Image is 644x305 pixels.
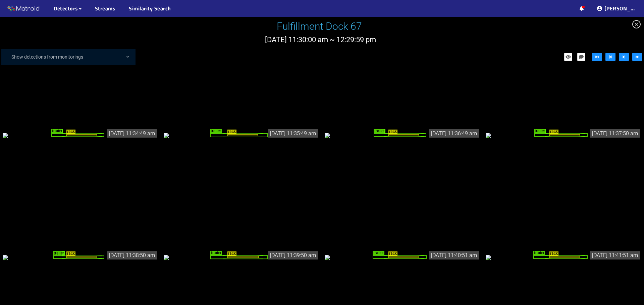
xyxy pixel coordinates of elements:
div: [DATE] 11:40:51 am [429,251,479,259]
div: [DATE] 11:35:49 am [268,129,318,138]
span: step-forward [622,55,626,60]
div: [DATE] 11:38:50 am [107,251,157,259]
span: rack [549,251,558,256]
a: Similarity Search [129,4,171,12]
div: Show detections from monitorings [8,50,136,64]
span: rack [549,130,558,134]
span: Detectors [54,4,78,12]
div: [DATE] 11:39:50 am [268,251,318,259]
span: fast-backward [595,55,599,60]
button: fast-backward [592,53,602,61]
button: step-forward [619,53,629,61]
span: close-circle [629,17,644,32]
span: trailer [210,129,222,134]
span: trailer [210,251,222,255]
span: step-backward [608,55,613,60]
span: rack [227,251,236,256]
span: rack [227,130,236,134]
div: [DATE] 11:41:51 am [590,251,640,259]
span: trailer [373,251,384,256]
span: rack [388,251,397,256]
div: [DATE] 11:36:49 am [429,129,479,138]
div: [DATE] 11:37:50 am [590,129,640,138]
div: [DATE] 11:34:49 am [107,129,157,138]
button: fast-forward [632,53,642,61]
span: rack [388,130,397,134]
span: trailer [534,129,546,134]
a: Streams [95,4,116,12]
img: Matroid logo [7,4,40,14]
span: trailer [533,251,545,256]
span: fast-forward [635,55,640,60]
button: step-backward [605,53,615,61]
span: trailer [374,129,385,134]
